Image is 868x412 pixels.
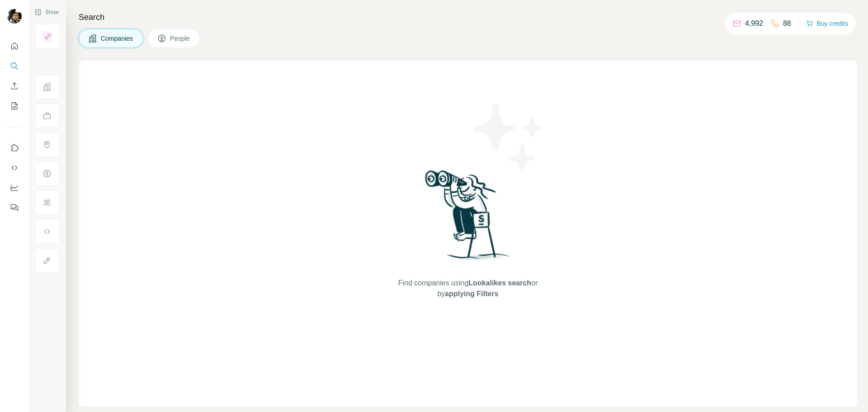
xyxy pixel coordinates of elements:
img: Surfe Illustration - Woman searching with binoculars [421,168,515,269]
h4: Search [79,11,857,24]
span: Companies [101,34,134,43]
button: Quick start [7,38,22,54]
button: Show [28,5,65,19]
img: Surfe Illustration - Stars [468,97,549,178]
span: Lookalikes search [468,279,531,287]
button: Use Surfe on LinkedIn [7,140,22,156]
span: applying Filters [445,290,498,298]
p: 88 [783,18,791,29]
button: Use Surfe API [7,160,22,176]
button: My lists [7,98,22,114]
button: Search [7,58,22,74]
button: Buy credits [806,17,848,30]
span: Find companies using or by [396,278,540,299]
p: 4,992 [745,18,763,29]
button: Dashboard [7,180,22,196]
button: Enrich CSV [7,78,22,94]
img: Avatar [7,9,22,24]
button: Feedback [7,199,22,216]
span: People [170,34,191,43]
